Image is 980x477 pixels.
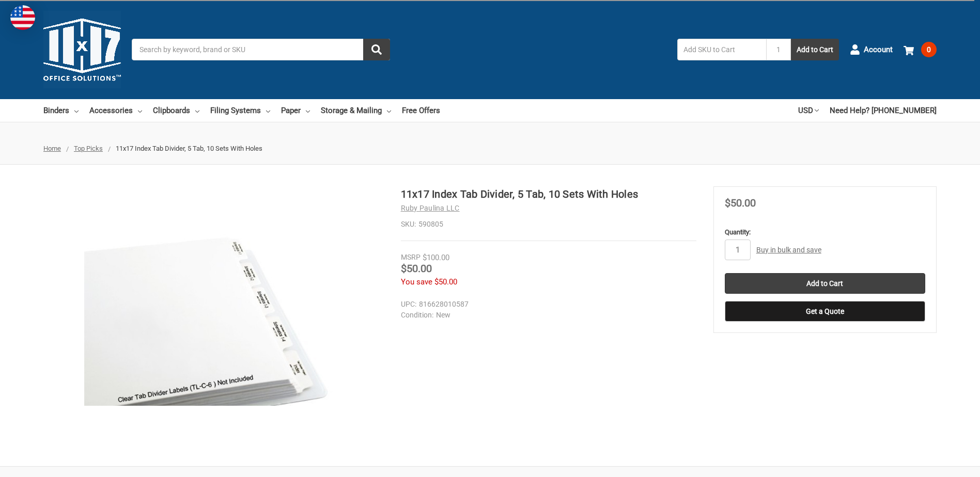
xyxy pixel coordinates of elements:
[401,310,692,321] dd: New
[402,99,440,122] a: Free Offers
[791,39,839,60] button: Add to Cart
[43,11,121,88] img: 11x17.com
[43,99,79,122] a: Binders
[921,42,937,57] span: 0
[401,186,696,202] h1: 11x17 Index Tab Divider, 5 Tab, 10 Sets With Holes
[84,225,343,405] img: 11x17 Index Tab Divider, 5 Tab, 10 Sets With Holes
[830,99,937,122] a: Need Help? [PHONE_NUMBER]
[401,299,416,310] dt: UPC:
[756,246,821,254] a: Buy in bulk and save
[401,299,692,310] dd: 816628010587
[423,253,449,262] span: $100.00
[89,99,142,122] a: Accessories
[10,5,35,30] img: duty and tax information for United States
[401,310,433,321] dt: Condition:
[401,252,421,263] div: MSRP
[725,301,925,322] button: Get a Quote
[401,262,432,275] span: $50.00
[677,39,766,60] input: Add SKU to Cart
[725,197,756,209] span: $50.00
[43,145,61,152] a: Home
[132,39,390,60] input: Search by keyword, brand or SKU
[864,44,893,56] span: Account
[725,273,925,294] input: Add to Cart
[74,145,103,152] a: Top Picks
[434,277,457,287] span: $50.00
[321,99,391,122] a: Storage & Mailing
[798,99,819,122] a: USD
[725,227,925,237] label: Quantity:
[401,219,416,230] dt: SKU:
[281,99,310,122] a: Paper
[401,277,432,287] span: You save
[116,145,262,152] span: 11x17 Index Tab Divider, 5 Tab, 10 Sets With Holes
[210,99,270,122] a: Filing Systems
[904,36,937,63] a: 0
[401,219,696,230] dd: 590805
[153,99,199,122] a: Clipboards
[850,36,893,63] a: Account
[401,204,460,212] a: Ruby Paulina LLC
